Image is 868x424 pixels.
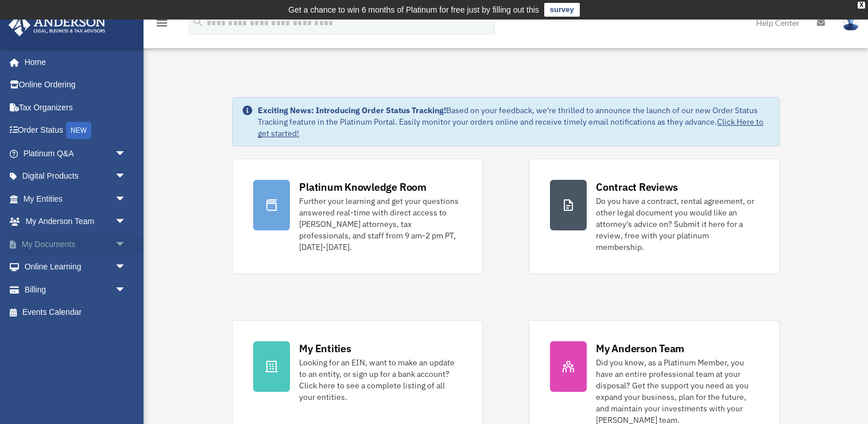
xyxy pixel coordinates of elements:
a: menu [155,20,169,30]
span: arrow_drop_down [115,278,138,302]
i: menu [155,16,169,30]
span: arrow_drop_down [115,187,138,211]
div: NEW [66,122,91,139]
a: Digital Productsarrow_drop_down [8,165,144,188]
img: Anderson Advisors Platinum Portal [5,14,109,36]
a: Online Learningarrow_drop_down [8,256,144,279]
span: arrow_drop_down [115,256,138,279]
div: Get a chance to win 6 months of Platinum for free just by filling out this [288,3,539,17]
span: arrow_drop_down [115,210,138,234]
span: arrow_drop_down [115,165,138,188]
a: My Documentsarrow_drop_down [8,233,144,256]
a: Home [8,51,138,74]
div: Further your learning and get your questions answered real-time with direct access to [PERSON_NAM... [299,195,462,253]
i: search [192,16,204,28]
div: Based on your feedback, we're thrilled to announce the launch of our new Order Status Tracking fe... [258,105,770,139]
div: My Entities [299,341,351,356]
div: close [858,2,865,9]
img: User Pic [842,14,859,31]
div: Platinum Knowledge Room [299,180,427,194]
a: Platinum Knowledge Room Further your learning and get your questions answered real-time with dire... [232,159,483,274]
div: Contract Reviews [596,180,678,194]
a: Billingarrow_drop_down [8,278,144,301]
a: My Anderson Teamarrow_drop_down [8,210,144,233]
div: Do you have a contract, rental agreement, or other legal document you would like an attorney's ad... [596,195,758,253]
a: Events Calendar [8,301,144,324]
a: survey [544,3,580,17]
a: Contract Reviews Do you have a contract, rental agreement, or other legal document you would like... [529,159,780,274]
a: Platinum Q&Aarrow_drop_down [8,142,144,165]
span: arrow_drop_down [115,233,138,256]
a: Order StatusNEW [8,119,144,142]
a: Online Ordering [8,74,144,97]
div: My Anderson Team [596,341,684,356]
div: Looking for an EIN, want to make an update to an entity, or sign up for a bank account? Click her... [299,357,462,403]
a: My Entitiesarrow_drop_down [8,187,144,210]
a: Click Here to get started! [258,117,764,138]
a: Tax Organizers [8,96,144,119]
strong: Exciting News: Introducing Order Status Tracking! [258,105,446,115]
span: arrow_drop_down [115,142,138,165]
